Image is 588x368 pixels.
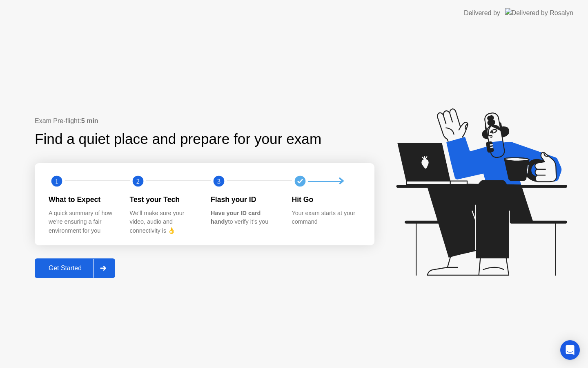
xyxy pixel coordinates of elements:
[81,117,98,124] b: 5 min
[35,116,374,126] div: Exam Pre-flight:
[35,258,115,278] button: Get Started
[464,8,500,18] div: Delivered by
[292,194,360,205] div: Hit Go
[217,177,220,185] text: 3
[35,128,323,150] div: Find a quiet place and prepare for your exam
[505,8,573,18] img: Delivered by Rosalyn
[560,340,580,360] div: Open Intercom Messenger
[49,209,117,236] div: A quick summary of how we’re ensuring a fair environment for you
[211,209,279,227] div: to verify it’s you
[55,177,58,185] text: 1
[130,194,198,205] div: Test your Tech
[292,209,360,227] div: Your exam starts at your command
[130,209,198,236] div: We’ll make sure your video, audio and connectivity is 👌
[136,177,139,185] text: 2
[211,210,261,225] b: Have your ID card handy
[211,194,279,205] div: Flash your ID
[49,194,117,205] div: What to Expect
[37,265,93,272] div: Get Started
